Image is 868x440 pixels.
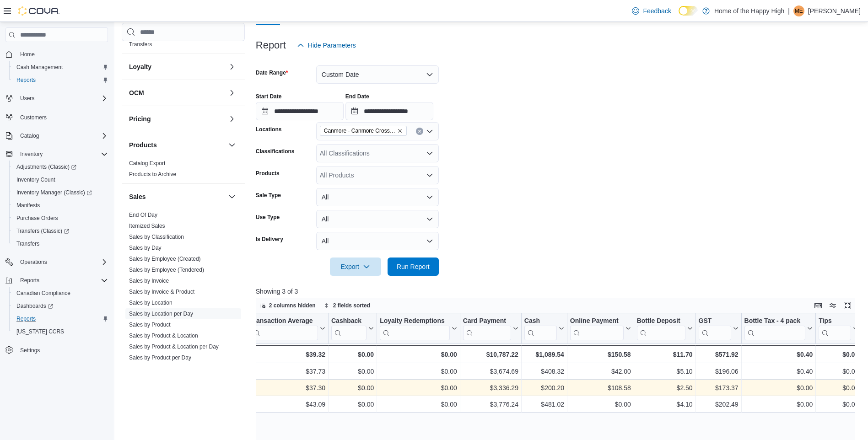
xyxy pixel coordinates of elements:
span: Reports [16,275,108,286]
span: [US_STATE] CCRS [16,328,64,335]
div: Tips [819,317,851,326]
a: Adjustments (Classic) [9,161,112,173]
div: $0.00 [380,366,457,377]
input: Press the down key to open a popover containing a calendar. [345,102,433,120]
a: Sales by Product [129,322,171,328]
button: 2 fields sorted [320,300,374,311]
label: Date Range [256,69,288,76]
a: Reports [13,75,39,86]
a: Sales by Invoice [129,278,169,284]
span: Inventory Count [13,174,108,185]
span: Sales by Product & Location [129,332,198,339]
button: Pricing [129,114,225,123]
span: Canadian Compliance [16,290,70,297]
div: $0.00 [331,366,374,377]
button: Reports [9,312,112,325]
span: ME [795,5,803,16]
div: $0.00 [331,382,374,393]
label: Products [256,170,280,177]
button: Catalog [16,130,43,141]
span: Users [16,93,108,104]
div: $408.32 [524,366,564,377]
div: $3,336.29 [463,382,518,393]
button: Transfers [9,237,112,250]
div: Cash [524,317,557,326]
label: Is Delivery [256,236,283,243]
a: Feedback [628,2,674,20]
div: Tips [819,317,851,340]
span: Catalog Export [129,160,165,167]
span: Sales by Day [129,244,162,252]
div: $10,787.22 [463,349,518,360]
div: Bottle Tax - 4 pack [744,317,805,340]
button: Bottle Tax - 4 pack [744,317,813,340]
button: Open list of options [426,172,433,179]
span: Settings [16,344,108,356]
div: $0.00 [331,349,374,360]
button: Inventory [16,149,46,160]
span: Washington CCRS [13,326,108,337]
span: Sales by Product & Location per Day [129,343,219,350]
span: Export [335,258,376,276]
span: Run Report [397,262,430,271]
span: Reports [16,315,36,322]
span: Hide Parameters [308,41,356,50]
button: Purchase Orders [9,212,112,225]
button: Pricing [226,113,237,124]
button: Catalog [2,129,112,142]
button: OCM [129,88,225,97]
span: Home [20,51,35,58]
button: Run Report [388,258,439,276]
span: Itemized Sales [129,222,165,230]
label: Sale Type [256,192,281,199]
a: Sales by Invoice & Product [129,289,194,295]
div: $0.00 [331,399,374,410]
button: OCM [226,87,237,98]
div: Products [122,158,245,183]
button: Card Payment [463,317,518,340]
a: Inventory Manager (Classic) [9,186,112,199]
div: $37.73 [250,366,325,377]
p: Showing 3 of 3 [256,287,862,296]
span: Customers [16,111,108,123]
button: Open list of options [426,128,433,135]
button: Operations [16,257,51,268]
button: Display options [827,300,838,311]
button: All [316,210,439,228]
h3: OCM [129,88,144,97]
div: Matthew Esslemont [793,5,804,16]
div: Card Payment [463,317,511,326]
span: Cash Management [13,62,108,73]
button: Products [129,140,225,150]
div: Online Payment [570,317,624,326]
span: 2 columns hidden [269,302,316,309]
a: Canadian Compliance [13,288,74,299]
span: Canadian Compliance [13,288,108,299]
span: Sales by Location per Day [129,310,193,317]
div: Loyalty Redemptions [380,317,450,340]
span: Dashboards [13,300,108,311]
a: Inventory Count [13,174,59,185]
span: Dashboards [16,302,53,310]
span: Adjustments (Classic) [16,163,76,171]
button: Users [2,92,112,105]
div: Online Payment [570,317,624,340]
span: Settings [20,347,40,354]
div: $2.50 [637,382,693,393]
h3: Loyalty [129,62,151,71]
a: Adjustments (Classic) [13,161,80,172]
div: Bottle Tax - 4 pack [744,317,805,326]
button: Loyalty [226,61,237,72]
a: Cash Management [13,62,66,73]
div: $5.10 [637,366,693,377]
span: Purchase Orders [13,213,108,224]
label: Start Date [256,93,282,100]
div: $3,776.24 [463,399,518,410]
div: Sales [122,209,245,367]
span: Sales by Employee (Tendered) [129,266,204,274]
button: Users [16,93,38,104]
span: End Of Day [129,211,157,219]
p: Home of the Happy High [714,5,784,16]
button: GST [698,317,738,340]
